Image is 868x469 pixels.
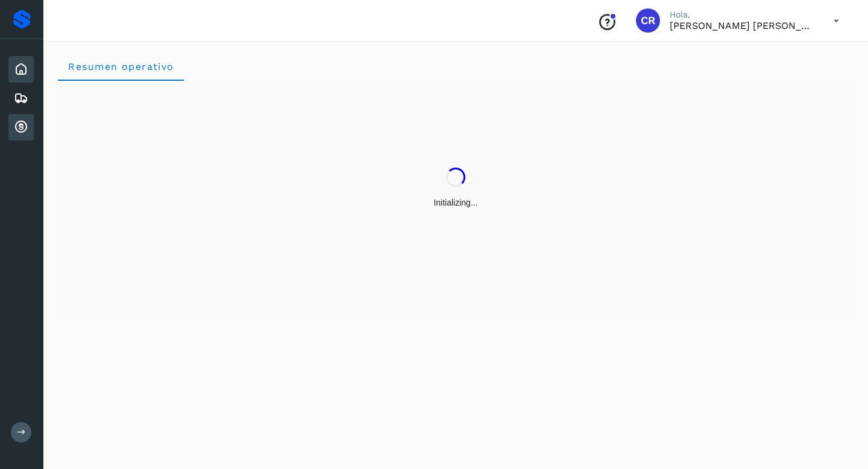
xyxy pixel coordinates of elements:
p: CARLOS RODOLFO BELLI PEDRAZA [670,20,814,31]
div: Inicio [8,56,34,83]
span: Resumen operativo [68,61,174,72]
div: Cuentas por cobrar [8,114,34,140]
p: Hola, [670,10,814,20]
div: Embarques [8,85,34,112]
